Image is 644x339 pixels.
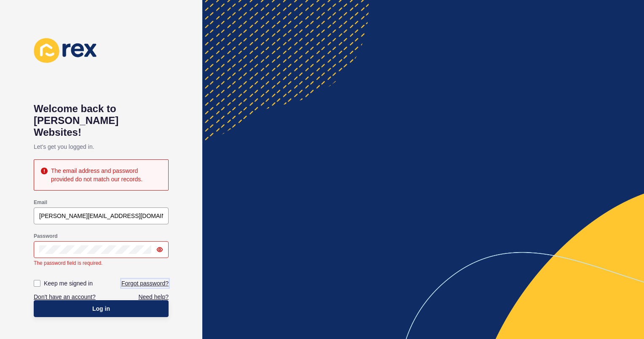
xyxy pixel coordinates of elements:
div: The email address and password provided do not match our records. [51,167,161,183]
button: Log in [34,300,169,317]
a: Don't have an account? [34,293,96,301]
a: Forgot password? [121,279,169,288]
p: Let's get you logged in. [34,138,169,155]
label: Keep me signed in [44,279,93,288]
input: e.g. name@company.com [39,212,163,220]
label: Email [34,199,47,206]
span: Log in [92,304,110,313]
a: Need help? [138,293,169,301]
h1: Welcome back to [PERSON_NAME] Websites! [34,103,169,138]
div: The password field is required. [34,260,169,266]
label: Password [34,233,58,239]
